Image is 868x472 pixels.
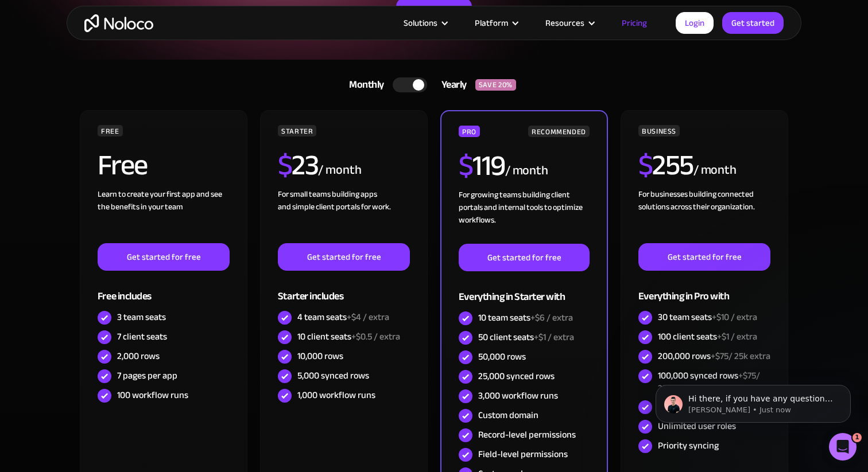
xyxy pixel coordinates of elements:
div: Platform [460,15,531,30]
span: +$10 / extra [712,309,757,326]
h2: 119 [459,151,505,180]
div: Custom domain [478,409,538,422]
span: 1 [852,433,862,442]
div: 50,000 rows [478,350,526,363]
div: Monthly [335,76,393,93]
div: RECOMMENDED [528,126,590,137]
div: Solutions [389,15,460,30]
div: STARTER [278,125,316,136]
h2: 255 [638,151,693,180]
div: Resources [531,15,607,30]
a: Get started [722,12,784,34]
div: For businesses building connected solutions across their organization. ‍ [638,188,770,243]
div: Solutions [404,15,437,30]
div: Starter includes [278,271,410,308]
iframe: Intercom live chat [829,433,857,461]
div: 50 client seats [478,331,574,344]
div: 1,000 workflow runs [297,389,375,401]
div: 2,000 rows [117,350,160,362]
div: Resources [545,15,584,30]
a: Get started for free [98,243,230,271]
div: For small teams building apps and simple client portals for work. ‍ [278,188,410,243]
a: Get started for free [278,243,410,271]
div: BUSINESS [638,125,680,136]
div: 3,000 workflow runs [478,389,558,402]
div: 10 team seats [478,311,573,324]
div: 100 workflow runs [117,389,188,401]
div: 7 pages per app [117,369,177,382]
span: +$1 / extra [717,328,757,345]
div: / month [505,162,548,180]
div: Free includes [98,271,230,308]
div: 25,000 synced rows [478,370,555,383]
a: Pricing [607,15,661,30]
div: 4 team seats [297,311,389,323]
div: / month [693,161,737,180]
h2: Free [98,151,148,180]
div: Everything in Starter with [459,271,590,309]
h2: 23 [278,151,319,180]
span: +$75/ 25k extra [711,348,770,365]
div: 100 client seats [658,330,757,343]
div: 3 team seats [117,311,166,323]
div: Field-level permissions [478,448,568,461]
div: PRO [459,126,480,137]
span: $ [638,138,653,192]
div: Everything in Pro with [638,271,770,308]
span: $ [278,138,292,192]
div: Platform [475,15,508,30]
a: Login [676,12,714,34]
span: +$6 / extra [530,309,573,326]
a: home [84,14,153,32]
div: SAVE 20% [475,79,516,91]
span: +$1 / extra [534,329,574,346]
span: +$4 / extra [347,309,389,326]
div: Yearly [427,76,475,93]
div: 10 client seats [297,330,400,343]
div: For growing teams building client portals and internal tools to optimize workflows. [459,189,590,244]
div: / month [318,161,361,180]
div: Learn to create your first app and see the benefits in your team ‍ [98,188,230,243]
div: 200,000 rows [658,350,770,362]
a: Get started for free [459,244,590,271]
iframe: Intercom notifications message [638,361,868,441]
a: Get started for free [638,243,770,271]
div: FREE [98,125,123,136]
span: $ [459,139,473,193]
div: Record-level permissions [478,428,576,441]
div: 30 team seats [658,311,757,323]
div: 7 client seats [117,330,167,343]
div: 10,000 rows [297,350,343,362]
div: Priority syncing [658,439,719,452]
span: +$0.5 / extra [351,328,400,345]
div: 5,000 synced rows [297,369,369,382]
